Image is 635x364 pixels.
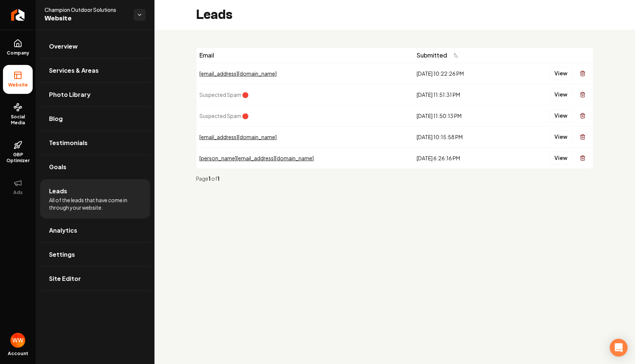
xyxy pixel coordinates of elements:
[45,13,128,24] span: Website
[550,67,572,80] button: View
[550,130,572,144] button: View
[199,51,411,60] div: Email
[217,175,219,182] strong: 1
[3,114,33,126] span: Social Media
[550,151,572,165] button: View
[49,42,78,51] span: Overview
[40,107,150,131] a: Blog
[40,131,150,155] a: Testimonials
[417,154,507,162] div: [DATE] 6:26:16 PM
[4,50,32,56] span: Company
[417,51,447,60] span: Submitted
[10,333,25,348] button: Open user button
[49,196,141,211] span: All of the leads that have come in through your website.
[10,333,25,348] img: Will Wallace
[610,339,628,357] div: Open Intercom Messenger
[49,163,66,171] span: Goals
[417,133,507,141] div: [DATE] 10:15:58 PM
[3,152,33,164] span: GBP Optimizer
[417,70,507,77] div: [DATE] 10:22:26 PM
[550,109,572,122] button: View
[45,6,128,13] span: Champion Outdoor Solutions
[199,70,411,77] div: [EMAIL_ADDRESS][DOMAIN_NAME]
[199,91,248,98] span: Suspected Spam 🛑
[211,175,217,182] span: of
[8,351,28,357] span: Account
[49,274,81,283] span: Site Editor
[40,219,150,242] a: Analytics
[199,133,411,141] div: [EMAIL_ADDRESS][DOMAIN_NAME]
[550,88,572,101] button: View
[3,33,33,62] a: Company
[49,138,88,147] span: Testimonials
[417,112,507,119] div: [DATE] 11:50:13 PM
[49,250,75,259] span: Settings
[40,59,150,82] a: Services & Areas
[199,154,411,162] div: [PERSON_NAME][EMAIL_ADDRESS][DOMAIN_NAME]
[196,7,232,22] h2: Leads
[3,97,33,132] a: Social Media
[208,175,211,182] strong: 1
[40,243,150,266] a: Settings
[49,226,77,235] span: Analytics
[196,175,208,182] span: Page
[3,135,33,170] a: GBP Optimizer
[417,49,463,62] button: Submitted
[199,112,248,119] span: Suspected Spam 🛑
[40,267,150,291] a: Site Editor
[49,187,67,196] span: Leads
[5,82,31,88] span: Website
[3,173,33,201] button: Ads
[11,9,25,21] img: Rebolt Logo
[10,190,26,196] span: Ads
[49,114,63,123] span: Blog
[40,35,150,58] a: Overview
[40,83,150,106] a: Photo Library
[49,90,91,99] span: Photo Library
[49,66,99,75] span: Services & Areas
[40,155,150,179] a: Goals
[417,91,507,98] div: [DATE] 11:51:31 PM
